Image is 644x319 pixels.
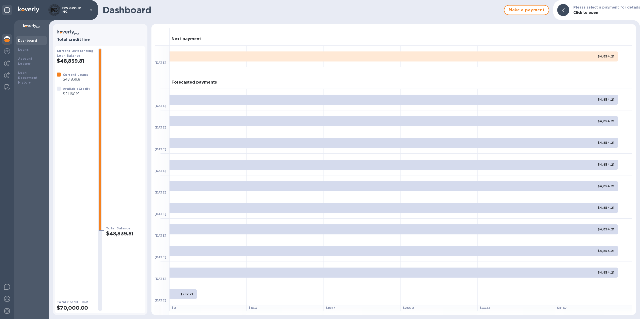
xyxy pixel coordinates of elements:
[154,255,166,259] b: [DATE]
[172,306,176,310] b: $ 0
[106,230,143,237] h2: $48,839.81
[154,169,166,173] b: [DATE]
[18,39,37,42] b: Dashboard
[480,306,490,310] b: $ 3333
[508,7,545,13] span: Make a payment
[180,292,193,296] b: $297.71
[154,61,166,65] b: [DATE]
[172,37,201,41] h3: Next payment
[403,306,414,310] b: $ 2500
[2,5,12,15] div: Unpin categories
[249,306,257,310] b: $ 833
[154,234,166,237] b: [DATE]
[598,227,615,231] b: $4,854.21
[154,147,166,151] b: [DATE]
[573,11,598,15] b: Click to open
[18,57,32,66] b: Account Ledger
[18,71,38,85] b: Loan Repayment History
[172,80,217,85] h3: Forecasted payments
[62,7,87,14] p: FRS GROUP INC
[598,119,615,123] b: $4,854.21
[63,77,88,82] p: $48,839.81
[598,163,615,166] b: $4,854.21
[154,104,166,108] b: [DATE]
[103,5,501,15] h1: Dashboard
[598,98,615,101] b: $4,854.21
[154,125,166,129] b: [DATE]
[63,87,90,91] b: Available Credit
[504,5,549,15] button: Make a payment
[4,48,10,54] img: Foreign exchange
[106,226,130,230] b: Total Balance
[598,249,615,253] b: $4,854.21
[57,49,94,57] b: Current Outstanding Loan Balance
[57,300,89,304] b: Total Credit Limit
[18,7,39,13] img: Logo
[598,271,615,274] b: $4,854.21
[57,58,94,64] h2: $48,839.81
[598,184,615,188] b: $4,854.21
[154,212,166,216] b: [DATE]
[63,73,88,77] b: Current Loans
[557,306,567,310] b: $ 4167
[154,298,166,302] b: [DATE]
[18,48,29,51] b: Loans
[598,141,615,145] b: $4,854.21
[57,305,94,311] h2: $70,000.00
[154,277,166,281] b: [DATE]
[57,37,143,42] h3: Total credit line
[63,91,90,97] p: $21,160.19
[598,206,615,210] b: $4,854.21
[598,54,615,58] b: $4,854.21
[154,190,166,194] b: [DATE]
[573,5,640,9] b: Please select a payment for details
[326,306,336,310] b: $ 1667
